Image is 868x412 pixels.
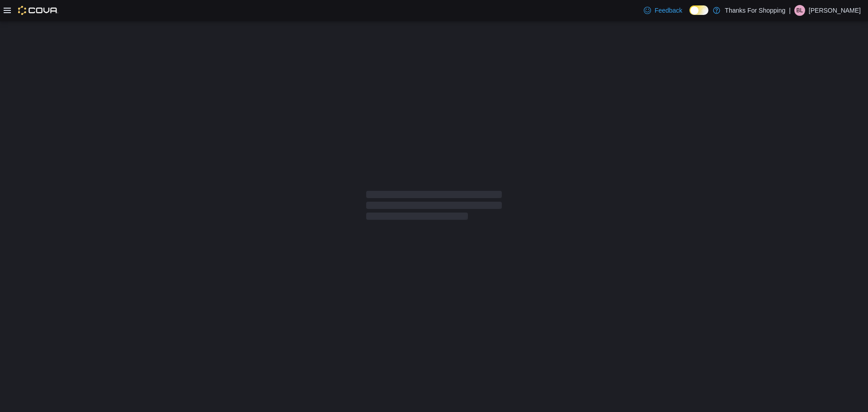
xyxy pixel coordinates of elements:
p: [PERSON_NAME] [809,5,861,16]
div: Brianna-lynn Frederiksen [794,5,805,16]
img: Cova [18,6,58,15]
span: Bl [797,5,803,16]
p: Thanks For Shopping [725,5,785,16]
input: Dark Mode [689,5,708,15]
span: Loading [366,193,502,222]
a: Feedback [640,1,686,19]
span: Feedback [655,6,682,15]
p: | [789,5,791,16]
